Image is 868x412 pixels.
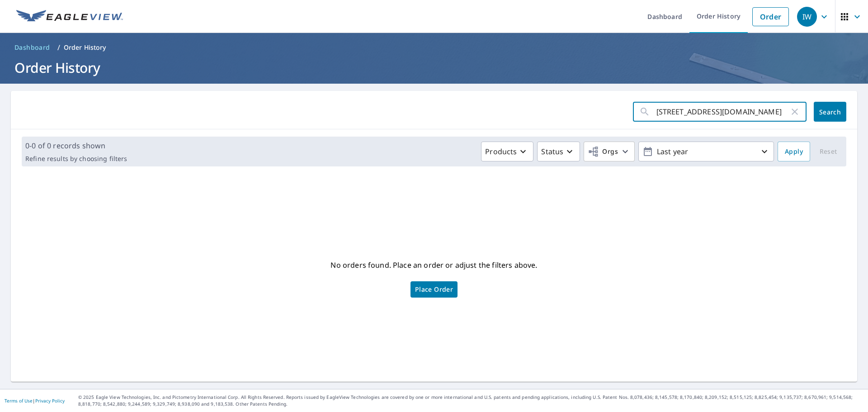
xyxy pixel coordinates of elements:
button: Last year [638,142,774,161]
nav: breadcrumb [11,40,857,55]
p: Products [485,146,517,157]
div: IW [797,7,817,27]
span: Apply [785,146,803,157]
img: EV Logo [16,10,123,24]
a: Terms of Use [5,398,33,404]
p: | [5,398,65,403]
button: Status [537,142,580,161]
p: Refine results by choosing filters [25,155,127,163]
button: Products [481,142,533,161]
a: Order [752,7,789,26]
p: Status [541,146,563,157]
a: Dashboard [11,40,54,55]
p: 0-0 of 0 records shown [25,140,127,151]
span: Place Order [415,287,453,292]
button: Orgs [584,142,635,161]
span: Orgs [588,146,618,157]
a: Place Order [410,281,458,298]
p: Order History [64,43,106,52]
button: Apply [778,142,810,161]
h1: Order History [11,58,857,77]
li: / [57,42,60,53]
p: Last year [653,144,759,160]
span: Search [821,108,839,116]
span: Dashboard [14,43,50,52]
p: © 2025 Eagle View Technologies, Inc. and Pictometry International Corp. All Rights Reserved. Repo... [78,394,863,407]
a: Privacy Policy [35,398,65,404]
button: Search [814,102,846,122]
p: No orders found. Place an order or adjust the filters above. [330,258,537,272]
input: Address, Report #, Claim ID, etc. [656,99,789,124]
